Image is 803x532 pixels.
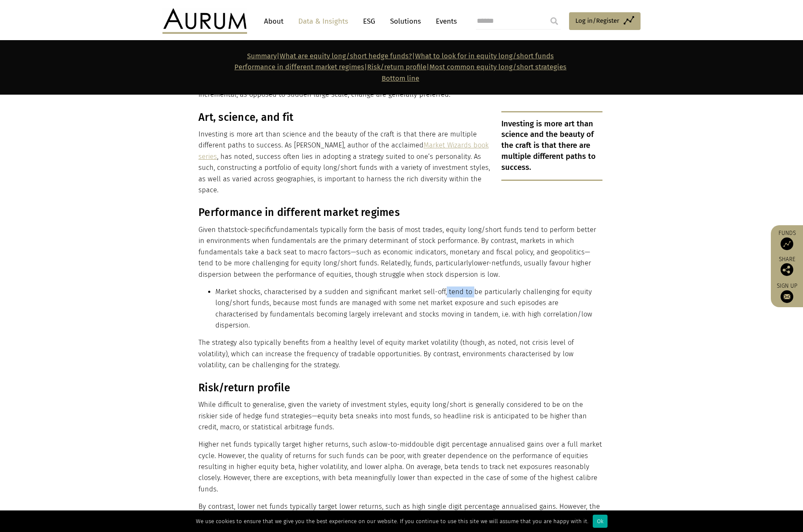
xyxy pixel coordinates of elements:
[198,129,602,196] p: Investing is more art than science and the beauty of the craft is that there are multiple differe...
[472,259,502,267] span: lower-net
[501,111,602,181] p: Investing is more art than science and the beauty of the craft is that there are multiple differe...
[775,282,799,303] a: Sign up
[234,63,364,71] a: Performance in different market regimes
[781,237,793,250] img: Access Funds
[162,8,247,34] img: Aurum
[234,52,566,82] strong: | | | |
[377,440,412,448] span: low-to-mid
[198,382,602,394] h3: Risk/return profile
[198,224,602,280] p: Given that fundamentals typically form the basis of most trades, equity long/short funds tend to ...
[280,52,412,60] a: What are equity long/short hedge funds?
[359,14,379,29] a: ESG
[198,206,602,219] h3: Performance in different market regimes
[429,63,566,71] a: Most common equity long/short strategies
[231,226,274,234] span: stock-specific
[198,111,602,124] h3: Art, science, and fit
[781,290,793,303] img: Sign up to our newsletter
[367,63,426,71] a: Risk/return profile
[775,256,799,276] div: Share
[215,286,602,331] li: Market shocks, characterised by a sudden and significant market sell-off, tend to be particularly...
[546,13,563,30] input: Submit
[432,14,457,29] a: Events
[569,12,641,30] a: Log in/Register
[294,14,352,29] a: Data & Insights
[260,14,288,29] a: About
[386,14,425,29] a: Solutions
[198,439,602,495] p: Higher net funds typically target higher returns, such as double digit percentage annualised gain...
[198,399,602,433] p: While difficult to generalise, given the variety of investment styles, equity long/short is gener...
[247,52,277,60] a: Summary
[593,515,608,528] div: Ok
[198,337,602,371] p: The strategy also typically benefits from a healthy level of equity market volatility (though, as...
[382,74,419,82] a: Bottom line
[775,229,799,250] a: Funds
[781,263,793,276] img: Share this post
[575,16,619,26] span: Log in/Register
[415,52,554,60] a: What to look for in equity long/short funds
